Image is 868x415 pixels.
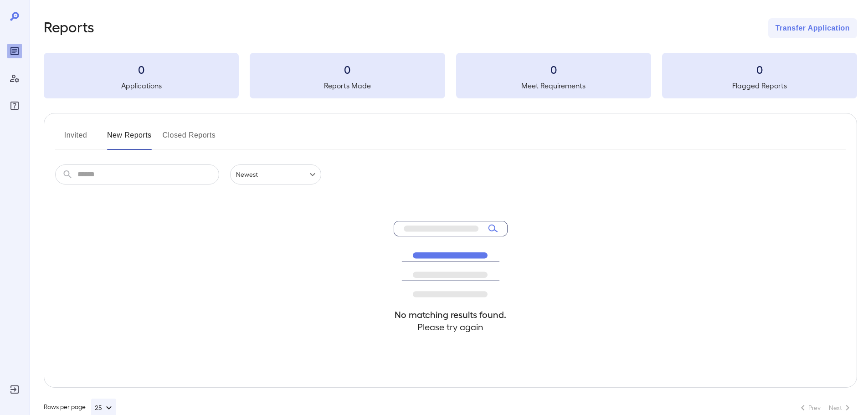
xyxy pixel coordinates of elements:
[250,62,445,77] h3: 0
[7,382,22,397] div: Log Out
[230,164,321,184] div: Newest
[55,128,96,150] button: Invited
[107,128,152,150] button: New Reports
[456,62,651,77] h3: 0
[394,321,508,333] h4: Please try again
[768,18,857,38] button: Transfer Application
[44,53,857,98] summary: 0Applications0Reports Made0Meet Requirements0Flagged Reports
[662,80,857,91] h5: Flagged Reports
[163,128,216,150] button: Closed Reports
[44,18,94,38] h2: Reports
[44,80,239,91] h5: Applications
[44,62,239,77] h3: 0
[394,308,508,321] h4: No matching results found.
[7,98,22,113] div: FAQ
[793,400,857,415] nav: pagination navigation
[250,80,445,91] h5: Reports Made
[7,44,22,58] div: Reports
[456,80,651,91] h5: Meet Requirements
[7,71,22,86] div: Manage Users
[662,62,857,77] h3: 0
